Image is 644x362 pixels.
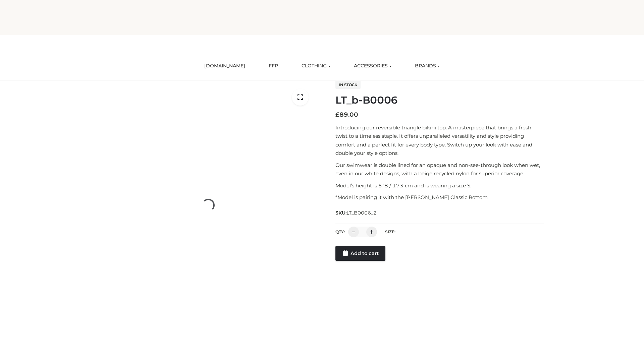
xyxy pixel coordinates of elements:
a: FFP [264,59,283,73]
span: SKU: [335,209,377,217]
label: Size: [385,229,395,234]
label: QTY: [335,229,345,234]
p: Our swimwear is double lined for an opaque and non-see-through look when wet, even in our white d... [335,161,544,178]
a: CLOTHING [297,59,335,73]
p: Model’s height is 5 ‘8 / 173 cm and is wearing a size S. [335,181,544,190]
a: BRANDS [410,59,445,73]
h1: LT_b-B0006 [335,94,544,106]
a: ACCESSORIES [349,59,396,73]
span: £ [335,111,339,118]
a: Add to cart [335,246,385,261]
span: In stock [335,81,361,89]
span: LT_B0006_2 [346,210,377,216]
a: [DOMAIN_NAME] [199,59,250,73]
p: *Model is pairing it with the [PERSON_NAME] Classic Bottom [335,193,544,202]
bdi: 89.00 [335,111,358,118]
p: Introducing our reversible triangle bikini top. A masterpiece that brings a fresh twist to a time... [335,123,544,158]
